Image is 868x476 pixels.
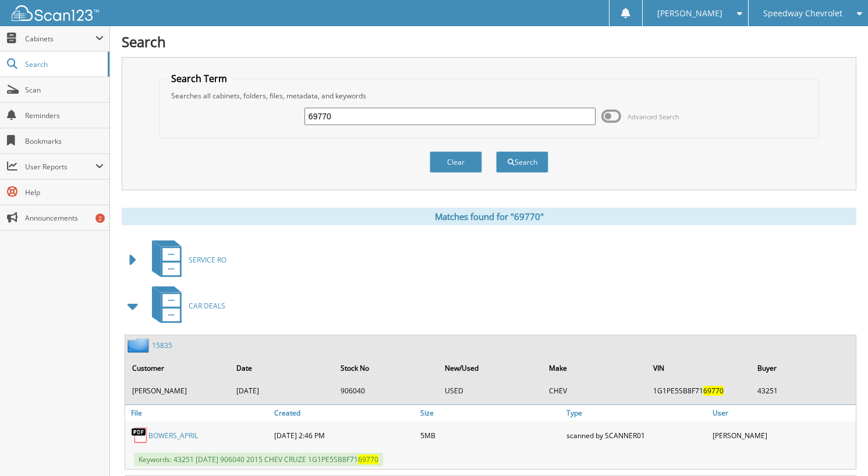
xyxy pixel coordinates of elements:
span: User Reports [25,162,95,172]
a: 15835 [152,340,172,350]
td: 43251 [752,381,855,400]
span: 69770 [703,386,724,396]
div: scanned by SCANNER01 [564,424,710,447]
th: Customer [126,356,229,380]
span: Bookmarks [25,136,104,146]
span: SERVICE RO [189,255,226,265]
button: Clear [430,151,482,173]
td: USED [439,381,542,400]
div: [PERSON_NAME] [710,424,856,447]
a: User [710,405,856,421]
span: Help [25,187,104,197]
th: New/Used [439,356,542,380]
span: Keywords: 43251 [DATE] 906040 2015 CHEV CRUZE 1G1PE5SB8F71 [134,453,383,466]
th: Date [231,356,334,380]
td: CHEV [543,381,646,400]
span: Cabinets [25,34,95,44]
th: Make [543,356,646,380]
span: Search [25,59,102,69]
div: 5MB [417,424,564,447]
span: 69770 [358,454,378,464]
a: Size [417,405,564,421]
a: Type [564,405,710,421]
a: BOWERS_APRIL [148,431,198,441]
div: [DATE] 2:46 PM [271,424,417,447]
td: 1G1PE5SB8F71 [647,381,750,400]
span: Speedway Chevrolet [763,10,842,17]
td: 906040 [335,381,438,400]
span: Announcements [25,213,104,223]
span: CAR DEALS [189,301,225,311]
a: CAR DEALS [145,283,225,329]
img: folder2.png [127,338,152,353]
span: [PERSON_NAME] [657,10,722,17]
h1: Search [122,32,856,51]
a: Created [271,405,417,421]
legend: Search Term [165,72,233,85]
span: Advanced Search [628,112,679,121]
th: Stock No [335,356,438,380]
a: File [125,405,271,421]
th: Buyer [752,356,855,380]
span: Reminders [25,111,104,120]
th: VIN [647,356,750,380]
span: Scan [25,85,104,95]
div: Matches found for "69770" [122,208,856,225]
div: 2 [95,214,105,223]
div: Searches all cabinets, folders, files, metadata, and keywords [165,91,813,101]
button: Search [496,151,548,173]
img: scan123-logo-white.svg [12,5,99,21]
td: [DATE] [231,381,334,400]
td: [PERSON_NAME] [126,381,229,400]
img: PDF.png [131,427,148,444]
a: SERVICE RO [145,237,226,283]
